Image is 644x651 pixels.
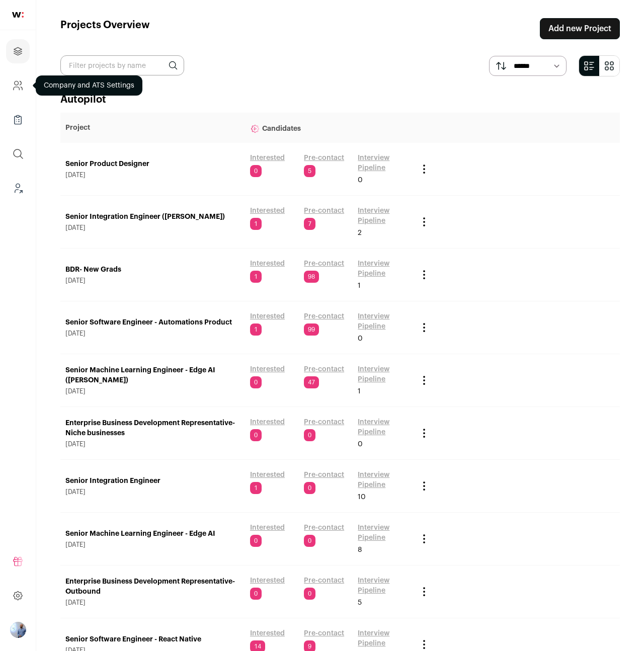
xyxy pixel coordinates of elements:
[358,439,363,449] span: 0
[250,376,262,388] span: 0
[6,176,30,200] a: Leads (Backoffice)
[304,576,344,586] a: Pre-contact
[250,588,262,600] span: 0
[304,482,315,494] span: 0
[65,440,240,448] span: [DATE]
[304,429,315,441] span: 0
[250,153,285,163] a: Interested
[250,259,285,269] a: Interested
[358,628,408,648] a: Interview Pipeline
[358,311,408,332] a: Interview Pipeline
[250,628,285,638] a: Interested
[418,269,430,281] button: Project Actions
[358,259,408,279] a: Interview Pipeline
[65,317,240,328] a: Senior Software Engineer - Automations Product
[304,311,344,321] a: Pre-contact
[250,271,262,283] span: 1
[65,541,240,549] span: [DATE]
[6,39,30,63] a: Projects
[65,599,240,607] span: [DATE]
[36,75,142,96] div: Company and ATS Settings
[358,364,408,384] a: Interview Pipeline
[418,533,430,545] button: Project Actions
[250,364,285,374] a: Interested
[250,523,285,533] a: Interested
[250,206,285,216] a: Interested
[65,488,240,496] span: [DATE]
[65,224,240,232] span: [DATE]
[250,165,262,177] span: 0
[10,622,26,638] img: 97332-medium_jpg
[358,228,362,238] span: 2
[65,123,240,133] p: Project
[250,218,262,230] span: 1
[60,93,620,107] h2: Autopilot
[418,638,430,650] button: Project Actions
[304,206,344,216] a: Pre-contact
[358,386,361,396] span: 1
[250,118,408,138] p: Candidates
[358,545,362,555] span: 8
[304,165,315,177] span: 5
[418,374,430,386] button: Project Actions
[65,529,240,539] a: Senior Machine Learning Engineer - Edge AI
[65,577,240,597] a: Enterprise Business Development Representative- Outbound
[418,216,430,228] button: Project Actions
[65,265,240,275] a: BDR- New Grads
[250,311,285,321] a: Interested
[358,175,363,185] span: 0
[358,598,362,608] span: 5
[304,364,344,374] a: Pre-contact
[65,171,240,179] span: [DATE]
[250,535,262,547] span: 0
[250,470,285,480] a: Interested
[418,586,430,598] button: Project Actions
[65,277,240,285] span: [DATE]
[304,271,319,283] span: 98
[65,634,240,644] a: Senior Software Engineer - React Native
[12,12,24,18] img: wellfound-shorthand-0d5821cbd27db2630d0214b213865d53afaa358527fdda9d0ea32b1df1b89c2c.svg
[6,73,30,98] a: Company and ATS Settings
[65,418,240,438] a: Enterprise Business Development Representative- Niche businesses
[418,427,430,439] button: Project Actions
[250,429,262,441] span: 0
[358,206,408,226] a: Interview Pipeline
[304,376,319,388] span: 47
[358,492,366,502] span: 10
[304,417,344,427] a: Pre-contact
[65,365,240,385] a: Senior Machine Learning Engineer - Edge AI ([PERSON_NAME])
[304,535,315,547] span: 0
[540,18,620,39] a: Add new Project
[418,163,430,175] button: Project Actions
[358,576,408,596] a: Interview Pipeline
[65,159,240,169] a: Senior Product Designer
[65,330,240,338] span: [DATE]
[358,417,408,437] a: Interview Pipeline
[250,576,285,586] a: Interested
[304,470,344,480] a: Pre-contact
[418,480,430,492] button: Project Actions
[418,321,430,334] button: Project Actions
[250,482,262,494] span: 1
[304,588,315,600] span: 0
[358,470,408,490] a: Interview Pipeline
[65,212,240,222] a: Senior Integration Engineer ([PERSON_NAME])
[358,281,361,291] span: 1
[358,523,408,543] a: Interview Pipeline
[304,628,344,638] a: Pre-contact
[10,622,26,638] button: Open dropdown
[60,55,184,75] input: Filter projects by name
[304,153,344,163] a: Pre-contact
[6,108,30,132] a: Company Lists
[304,259,344,269] a: Pre-contact
[358,334,363,344] span: 0
[304,323,319,336] span: 99
[60,18,150,39] h1: Projects Overview
[358,153,408,173] a: Interview Pipeline
[250,323,262,336] span: 1
[65,387,240,395] span: [DATE]
[65,476,240,486] a: Senior Integration Engineer
[304,523,344,533] a: Pre-contact
[304,218,315,230] span: 7
[250,417,285,427] a: Interested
